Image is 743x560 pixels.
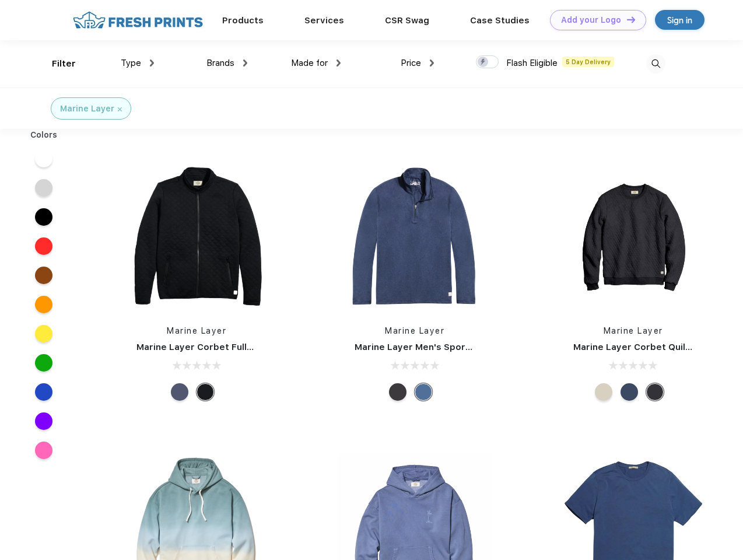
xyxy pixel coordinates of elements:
[595,383,612,401] div: Oat Heather
[119,158,274,313] img: func=resize&h=266
[385,326,444,335] a: Marine Layer
[243,60,247,66] img: dropdown.png
[646,54,665,73] img: desktop_search.svg
[389,383,406,401] div: Charcoal
[430,60,434,66] img: dropdown.png
[171,383,188,401] div: Navy
[52,57,76,71] div: Filter
[385,15,429,26] a: CSR Swag
[561,15,621,25] div: Add your Logo
[197,383,214,401] div: Black
[355,342,524,352] a: Marine Layer Men's Sport Quarter Zip
[621,383,638,401] div: Navy Heather
[506,58,558,68] span: Flash Eligible
[401,58,421,68] span: Price
[646,383,664,401] div: Charcoal
[121,58,141,68] span: Type
[655,10,705,30] a: Sign in
[150,60,154,66] img: dropdown.png
[604,326,663,335] a: Marine Layer
[337,158,492,313] img: func=resize&h=266
[337,60,341,66] img: dropdown.png
[562,57,614,67] span: 5 Day Delivery
[304,15,344,26] a: Services
[627,16,635,23] img: DT
[222,15,264,26] a: Products
[167,326,226,335] a: Marine Layer
[69,10,206,30] img: fo%20logo%202.webp
[22,129,66,141] div: Colors
[118,107,122,111] img: filter_cancel.svg
[136,342,298,352] a: Marine Layer Corbet Full-Zip Jacket
[291,58,328,68] span: Made for
[415,383,432,401] div: Deep Denim
[206,58,234,68] span: Brands
[667,13,692,27] div: Sign in
[556,158,711,313] img: func=resize&h=266
[60,103,114,115] div: Marine Layer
